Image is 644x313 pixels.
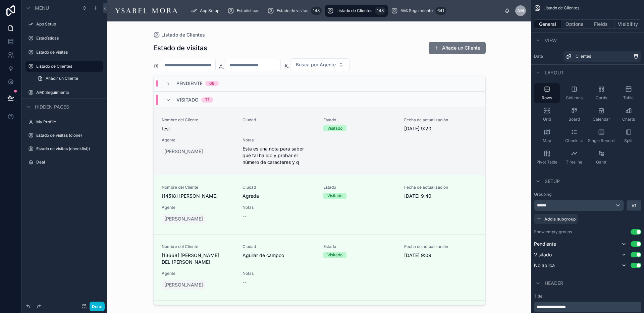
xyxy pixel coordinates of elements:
span: Estadísticas [237,8,259,13]
a: Listado de Clientes148 [325,5,388,17]
span: Split [624,138,633,143]
span: Pendiente [534,241,556,247]
a: AM: Seguimiento641 [389,5,448,17]
button: Map [534,126,560,146]
span: Map [543,138,551,143]
a: Añadir un Cliente [34,73,103,84]
span: View [545,37,557,44]
button: Fields [588,19,615,29]
span: AM [517,8,524,13]
span: AM: Seguimiento [400,8,433,13]
button: Done [90,302,105,311]
div: scrollable content [534,302,641,312]
label: Estado de visitas [36,50,102,55]
button: Options [561,19,588,29]
span: Estado de visitas [277,8,308,13]
div: 641 [435,7,446,15]
button: Cards [588,83,614,103]
label: Show empty groups [534,229,572,235]
span: Checklist [565,138,583,143]
span: Board [569,117,580,122]
span: Table [623,95,634,101]
button: Rows [534,83,560,103]
span: Cards [596,95,607,101]
span: Menu [35,5,49,11]
div: 148 [311,7,322,15]
label: Data [534,54,561,59]
button: Board [561,105,587,125]
span: Timeline [566,160,582,165]
div: 68 [209,81,215,86]
label: Listado de Clientes [36,64,99,69]
span: Pivot Table [536,160,557,165]
a: App Setup [189,5,224,17]
span: Rows [542,95,552,101]
button: Add a subgroup [534,214,578,224]
span: Listado de Clientes [543,5,579,11]
span: Listado de Clientes [336,8,372,13]
span: Setup [545,178,560,185]
div: 71 [205,97,209,103]
span: Añadir un Cliente [46,76,78,81]
button: Checklist [561,126,587,146]
label: Title [534,294,641,299]
span: Visitado [534,251,552,258]
div: scrollable content [185,3,504,18]
label: Grouping [534,192,551,197]
label: Estado de visitas (checklist)) [36,146,102,151]
span: Visitado [176,97,199,103]
button: Timeline [561,147,587,168]
button: Gantt [588,147,614,168]
a: Estado de visitas148 [265,5,324,17]
span: Gantt [596,160,606,165]
button: Columns [561,83,587,103]
div: 148 [375,7,386,15]
img: App logo [113,5,180,16]
button: Split [615,126,641,146]
button: Charts [615,105,641,125]
label: App Setup [36,21,102,27]
label: My Profile [36,119,102,125]
label: AM: Seguimiento [36,90,102,95]
span: Columns [566,95,583,101]
button: Calendar [588,105,614,125]
span: Hidden pages [35,104,69,110]
span: Single Record [588,138,614,143]
span: Charts [622,117,635,122]
span: No aplica [534,262,555,269]
button: Pivot Table [534,147,560,168]
span: Layout [545,69,564,76]
span: Calendar [593,117,610,122]
button: Visibility [614,19,641,29]
button: Table [615,83,641,103]
button: General [534,19,561,29]
button: Grid [534,105,560,125]
span: Pendiente [176,80,203,87]
span: Clientes [576,54,591,59]
span: App Setup [200,8,219,13]
button: Single Record [588,126,614,146]
a: Estadísticas [225,5,264,17]
label: Estadísticas [36,36,102,41]
span: Grid [543,117,551,122]
span: Add a subgroup [544,216,576,222]
label: Estado de visitas (clone) [36,133,102,138]
label: Deal [36,160,102,165]
span: Header [545,280,563,287]
a: Clientes [563,51,641,62]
